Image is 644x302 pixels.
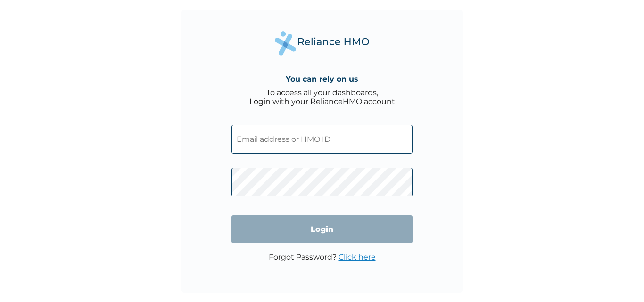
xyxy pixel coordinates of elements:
input: Email address or HMO ID [231,125,413,154]
input: Login [231,215,413,243]
img: Reliance Health's Logo [275,31,369,55]
p: Forgot Password? [269,253,376,261]
h4: You can rely on us [286,74,358,83]
a: Click here [339,253,376,261]
div: To access all your dashboards, Login with your RelianceHMO account [249,88,395,106]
